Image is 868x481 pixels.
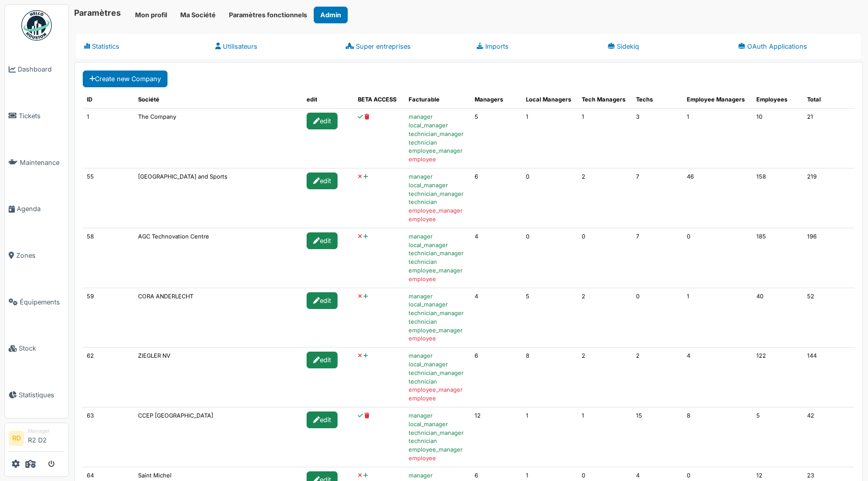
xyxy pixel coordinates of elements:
td: 21 [803,109,854,168]
td: 5 [471,109,522,168]
td: 1 [578,407,632,467]
div: employee [409,394,466,403]
a: Équipements [5,279,69,325]
a: Create new Company [83,71,168,87]
a: Mon profil [128,7,174,23]
h6: Paramètres [74,8,121,18]
span: Zones [16,251,64,260]
td: 1 [83,109,134,168]
td: 4 [471,288,522,348]
div: manager [409,471,466,480]
td: 0 [522,168,578,228]
div: employee [409,275,466,284]
td: 0 [683,228,752,288]
a: Tickets [5,93,69,140]
div: local_manager [409,241,466,250]
td: 1 [522,109,578,168]
span: Maintenance [20,158,64,167]
div: edit [307,232,338,249]
td: 158 [752,168,804,228]
div: employee [409,155,466,164]
td: 62 [83,348,134,407]
span: Équipements [20,297,64,307]
button: Ma Société [174,7,222,23]
a: Super entreprises [338,33,469,60]
div: manager [409,173,466,181]
button: Paramètres fonctionnels [222,7,314,23]
div: technician [409,377,466,386]
div: technician [409,437,466,445]
div: manager [409,113,466,121]
td: CORA ANDERLECHT [134,288,303,348]
div: technician [409,258,466,266]
td: 55 [83,168,134,228]
td: 2 [578,348,632,407]
td: 52 [803,288,854,348]
div: employee [409,215,466,224]
li: RD [9,431,24,446]
td: 7 [632,168,683,228]
a: OAuth Applications [730,33,861,60]
th: edit [303,91,354,108]
td: 3 [632,109,683,168]
a: Statistiques [5,372,69,419]
span: Stock [19,343,64,353]
td: 42 [803,407,854,467]
div: technician_manager [409,190,466,198]
div: manager [409,352,466,360]
a: Dashboard [5,46,69,93]
span: translation missing: fr.user.local_managers [526,96,571,103]
div: employee_manager [409,147,466,155]
div: edit [307,292,338,309]
td: 1 [522,407,578,467]
a: Sidekiq [599,33,730,60]
td: 144 [803,348,854,407]
li: R2 D2 [28,427,64,449]
td: 122 [752,348,804,407]
div: technician_manager [409,249,466,258]
div: manager [409,411,466,420]
div: employee_manager [409,445,466,454]
th: BETA ACCESS [354,91,405,108]
div: local_manager [409,181,466,190]
th: Facturable [405,91,471,108]
a: edit [307,296,340,303]
td: 8 [522,348,578,407]
div: Manager [28,427,64,435]
span: Dashboard [18,64,64,74]
td: 0 [522,228,578,288]
a: edit [307,356,340,363]
span: translation missing: fr.user.techs [636,96,653,103]
a: Stock [5,325,69,372]
a: edit [307,236,340,244]
div: edit [307,173,338,189]
div: technician [409,198,466,207]
div: edit [307,352,338,368]
div: technician_manager [409,309,466,318]
div: local_manager [409,300,466,309]
div: technician [409,139,466,147]
td: 185 [752,228,804,288]
td: 5 [752,407,804,467]
th: Total [803,91,854,108]
div: edit [307,113,338,129]
a: Imports [469,33,599,60]
div: manager [409,232,466,241]
td: 10 [752,109,804,168]
span: translation missing: fr.user.employee_managers [687,96,745,103]
td: 1 [683,109,752,168]
td: 46 [683,168,752,228]
span: Agenda [17,204,64,214]
td: 1 [578,109,632,168]
div: technician_manager [409,130,466,139]
a: Utilisateurs [207,33,338,60]
img: Badge_color-CXgf-gQk.svg [21,10,52,41]
div: local_manager [409,121,466,130]
td: 196 [803,228,854,288]
div: technician_manager [409,369,466,377]
div: employee_manager [409,386,466,394]
td: The Company [134,109,303,168]
div: local_manager [409,420,466,429]
div: manager [409,292,466,301]
td: 7 [632,228,683,288]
